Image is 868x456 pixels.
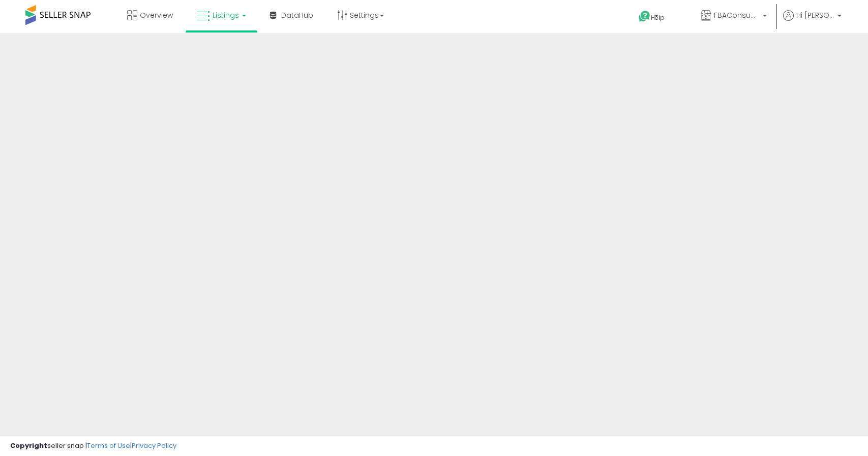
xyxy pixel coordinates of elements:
[796,10,834,20] span: Hi [PERSON_NAME]
[281,10,313,20] span: DataHub
[631,3,684,33] a: Help
[714,10,760,20] span: FBAConsumerGoods
[638,10,651,23] i: Get Help
[783,10,842,33] a: Hi [PERSON_NAME]
[87,441,130,450] a: Terms of Use
[651,13,665,22] span: Help
[10,441,47,450] strong: Copyright
[132,441,176,450] a: Privacy Policy
[140,10,173,20] span: Overview
[213,10,239,20] span: Listings
[10,441,176,451] div: seller snap | |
